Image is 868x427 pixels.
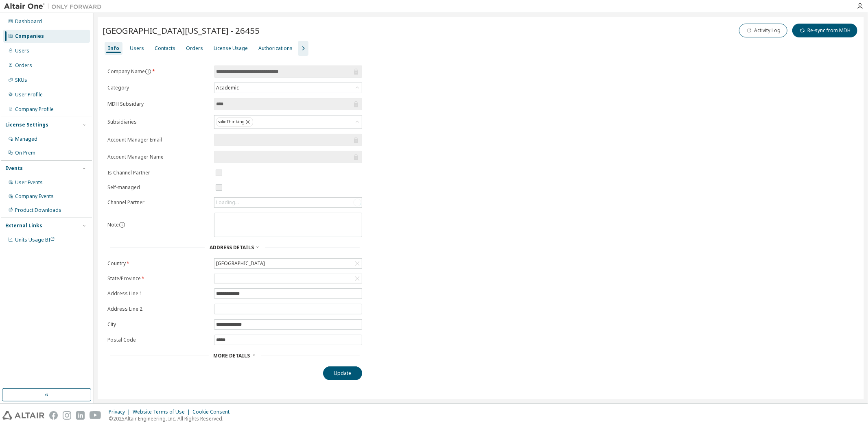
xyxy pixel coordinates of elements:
[107,170,209,176] label: Is Channel Partner
[90,411,101,420] img: youtube.svg
[107,137,209,143] label: Account Manager Email
[130,45,144,52] div: Users
[103,25,260,36] span: [GEOGRAPHIC_DATA][US_STATE] - 26455
[2,411,44,420] img: altair_logo.svg
[109,409,133,415] div: Privacy
[107,321,209,328] label: City
[323,366,362,380] button: Update
[107,290,209,297] label: Address Line 1
[107,337,209,343] label: Postal Code
[214,83,362,93] div: Academic
[15,193,54,200] div: Company Events
[107,260,209,267] label: Country
[63,411,71,420] img: instagram.svg
[15,136,37,142] div: Managed
[133,409,192,415] div: Website Terms of Use
[145,68,151,75] button: information
[15,62,32,69] div: Orders
[4,2,106,11] img: Altair One
[192,409,234,415] div: Cookie Consent
[792,24,857,37] button: Re-sync from MDH
[15,236,55,243] span: Units Usage BI
[216,117,253,127] div: solidThinking
[15,207,61,213] div: Product Downloads
[15,33,44,39] div: Companies
[155,45,175,52] div: Contacts
[214,198,362,207] div: Loading...
[109,415,234,422] p: © 2025 Altair Engineering, Inc. All Rights Reserved.
[107,275,209,282] label: State/Province
[216,199,239,206] div: Loading...
[15,91,43,98] div: User Profile
[15,18,42,25] div: Dashboard
[186,45,203,52] div: Orders
[107,154,209,160] label: Account Manager Name
[107,101,209,107] label: MDH Subsidary
[15,150,35,156] div: On Prem
[49,411,58,420] img: facebook.svg
[215,83,240,92] div: Academic
[214,45,248,52] div: License Usage
[214,259,362,268] div: [GEOGRAPHIC_DATA]
[5,222,42,229] div: External Links
[107,119,209,125] label: Subsidiaries
[215,259,266,268] div: [GEOGRAPHIC_DATA]
[107,184,209,191] label: Self-managed
[107,306,209,312] label: Address Line 2
[5,165,23,172] div: Events
[258,45,293,52] div: Authorizations
[15,77,27,83] div: SKUs
[15,106,54,113] div: Company Profile
[214,352,250,359] span: More Details
[119,222,125,228] button: information
[107,199,209,206] label: Channel Partner
[76,411,85,420] img: linkedin.svg
[107,221,119,228] label: Note
[210,244,254,251] span: Address Details
[15,179,43,186] div: User Events
[214,115,362,129] div: solidThinking
[108,45,119,52] div: Info
[107,68,209,75] label: Company Name
[107,85,209,91] label: Category
[5,122,48,128] div: License Settings
[739,24,787,37] button: Activity Log
[15,48,29,54] div: Users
